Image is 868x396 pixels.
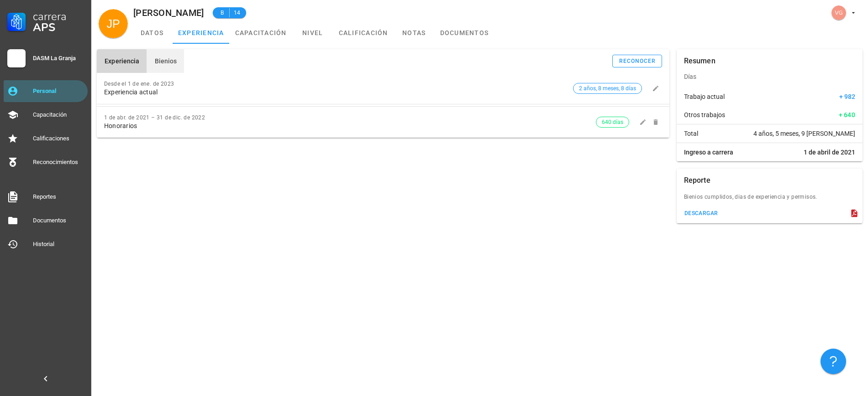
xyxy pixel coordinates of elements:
[104,88,569,96] div: Experiencia actual
[333,22,394,44] a: calificación
[97,49,147,73] button: Experiencia
[104,122,596,130] div: Honorarios
[839,92,855,101] span: + 982
[684,49,715,73] div: Resumen
[684,148,733,157] span: Ingreso a carrera
[677,66,863,87] div: Días
[684,210,718,216] div: descargar
[99,9,128,38] div: avatar
[33,87,84,95] div: Personal
[173,22,230,44] a: experiencia
[4,186,88,208] a: Reportes
[4,128,88,149] a: Calificaciones
[218,8,226,17] span: B
[677,192,863,207] div: Bienios cumplidos, dias de experiencia y permisos.
[753,129,855,138] span: 4 años, 5 meses, 9 [PERSON_NAME]
[839,110,855,119] span: + 640
[684,169,710,192] div: Reporte
[684,92,725,101] span: Trabajo actual
[147,49,184,73] button: Bienios
[132,22,173,44] a: datos
[602,117,623,127] span: 640 días
[435,22,494,44] a: documentos
[684,129,698,138] span: Total
[106,9,120,38] span: JP
[292,22,333,44] a: nivel
[33,193,84,201] div: Reportes
[154,57,177,65] span: Bienios
[133,8,204,18] div: [PERSON_NAME]
[684,110,725,119] span: Otros trabajos
[4,210,88,231] a: Documentos
[4,151,88,173] a: Reconocimientos
[33,111,84,118] div: Capacitación
[104,81,569,87] div: Desde el 1 de ene. de 2023
[33,22,84,33] div: APS
[33,55,84,62] div: DASM La Granja
[831,5,846,20] div: avatar
[33,241,84,248] div: Historial
[680,207,722,220] button: descargar
[233,8,241,17] span: 14
[33,159,84,166] div: Reconocimientos
[4,233,88,255] a: Historial
[579,83,636,93] span: 2 años, 8 meses, 8 días
[619,58,656,64] div: reconocer
[4,80,88,102] a: Personal
[33,135,84,142] div: Calificaciones
[104,57,139,65] span: Experiencia
[104,114,596,121] div: 1 de abr. de 2021 – 31 de dic. de 2022
[33,11,84,22] div: Carrera
[33,217,84,224] div: Documentos
[394,22,435,44] a: notas
[4,104,88,126] a: Capacitación
[804,148,855,157] span: 1 de abril de 2021
[612,55,662,67] button: reconocer
[230,22,292,44] a: capacitación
